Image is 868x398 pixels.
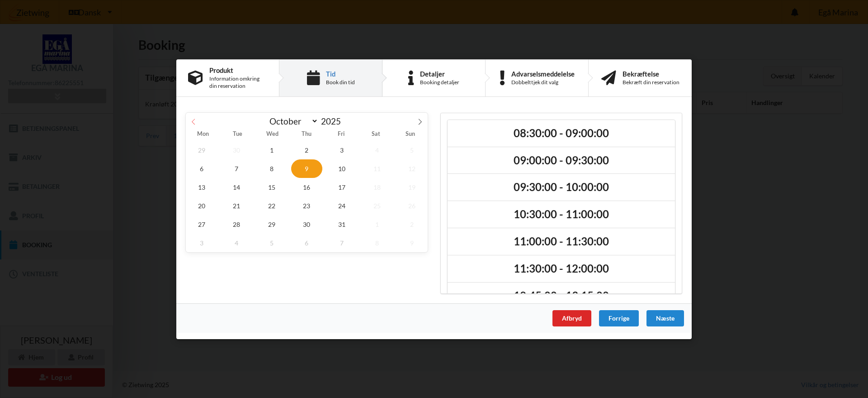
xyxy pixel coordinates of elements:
[221,196,253,215] span: October 21, 2025
[361,196,393,215] span: October 25, 2025
[221,233,253,252] span: November 4, 2025
[291,177,323,196] span: October 16, 2025
[291,140,323,159] span: October 2, 2025
[511,79,575,86] div: Dobbelttjek dit valg
[326,70,355,77] div: Tid
[420,79,459,86] div: Booking detaljer
[396,233,428,252] span: November 9, 2025
[396,177,428,196] span: October 19, 2025
[454,289,669,303] h2: 12:45:00 - 13:15:00
[324,131,359,137] span: Fri
[209,75,267,90] div: Information omkring din reservation
[221,215,253,233] span: October 28, 2025
[221,140,253,159] span: September 30, 2025
[623,70,679,77] div: Bekræftelse
[623,79,679,86] div: Bekræft din reservation
[326,215,358,233] span: October 31, 2025
[326,79,355,86] div: Book din tid
[186,215,217,233] span: October 27, 2025
[186,159,217,177] span: October 6, 2025
[256,177,288,196] span: October 15, 2025
[289,131,324,137] span: Thu
[396,140,428,159] span: October 5, 2025
[265,115,319,127] select: Month
[326,159,358,177] span: October 10, 2025
[256,159,288,177] span: October 8, 2025
[420,70,459,77] div: Detaljer
[511,70,575,77] div: Advarselsmeddelelse
[291,196,323,215] span: October 23, 2025
[361,177,393,196] span: October 18, 2025
[220,131,255,137] span: Tue
[209,66,267,73] div: Produkt
[221,177,253,196] span: October 14, 2025
[256,196,288,215] span: October 22, 2025
[454,262,669,276] h2: 11:30:00 - 12:00:00
[396,159,428,177] span: October 12, 2025
[396,215,428,233] span: November 2, 2025
[186,131,220,137] span: Mon
[255,131,289,137] span: Wed
[326,233,358,252] span: November 7, 2025
[326,196,358,215] span: October 24, 2025
[396,196,428,215] span: October 26, 2025
[454,207,669,221] h2: 10:30:00 - 11:00:00
[326,177,358,196] span: October 17, 2025
[291,159,323,177] span: October 9, 2025
[318,116,348,126] input: Year
[454,235,669,249] h2: 11:00:00 - 11:30:00
[361,215,393,233] span: November 1, 2025
[646,310,684,326] div: Næste
[454,153,669,167] h2: 09:00:00 - 09:30:00
[361,159,393,177] span: October 11, 2025
[393,131,428,137] span: Sun
[221,159,253,177] span: October 7, 2025
[256,140,288,159] span: October 1, 2025
[361,140,393,159] span: October 4, 2025
[186,177,217,196] span: October 13, 2025
[186,233,217,252] span: November 3, 2025
[291,233,323,252] span: November 6, 2025
[552,310,591,326] div: Afbryd
[291,215,323,233] span: October 30, 2025
[186,196,217,215] span: October 20, 2025
[361,233,393,252] span: November 8, 2025
[256,233,288,252] span: November 5, 2025
[256,215,288,233] span: October 29, 2025
[359,131,393,137] span: Sat
[186,140,217,159] span: September 29, 2025
[454,180,669,194] h2: 09:30:00 - 10:00:00
[326,140,358,159] span: October 3, 2025
[454,126,669,140] h2: 08:30:00 - 09:00:00
[599,310,639,326] div: Forrige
